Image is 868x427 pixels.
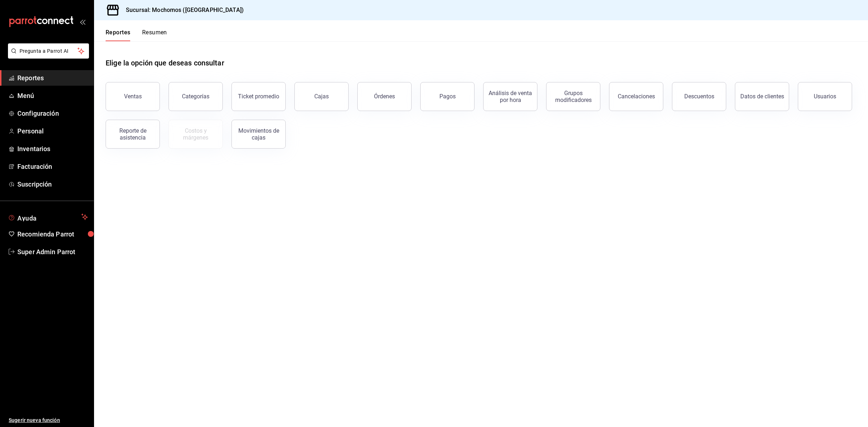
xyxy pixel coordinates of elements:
[80,19,85,25] button: open_drawer_menu
[106,82,160,111] button: Ventas
[120,6,244,14] h3: Sucursal: Mochomos ([GEOGRAPHIC_DATA])
[182,93,209,100] div: Categorías
[618,93,655,100] div: Cancelaciones
[294,82,349,111] a: Cajas
[814,93,836,100] div: Usuarios
[17,179,88,189] span: Suscripción
[5,52,89,60] a: Pregunta a Parrot AI
[169,120,223,149] button: Contrata inventarios para ver este reporte
[546,82,600,111] button: Grupos modificadores
[231,120,286,149] button: Movimientos de cajas
[672,82,726,111] button: Descuentos
[20,47,78,55] span: Pregunta a Parrot AI
[106,120,160,149] button: Reporte de asistencia
[740,93,784,100] div: Datos de clientes
[17,108,88,118] span: Configuración
[17,73,88,83] span: Reportes
[420,82,475,111] button: Pagos
[551,90,596,103] div: Grupos modificadores
[142,29,167,41] button: Resumen
[231,82,286,111] button: Ticket promedio
[238,93,279,100] div: Ticket promedio
[483,82,537,111] button: Análisis de venta por hora
[17,213,78,221] span: Ayuda
[609,82,663,111] button: Cancelaciones
[106,29,131,41] button: Reportes
[439,93,456,100] div: Pagos
[374,93,395,100] div: Órdenes
[9,417,88,424] span: Sugerir nueva función
[17,144,88,154] span: Inventarios
[236,127,281,141] div: Movimientos de cajas
[17,126,88,136] span: Personal
[8,43,89,59] button: Pregunta a Parrot AI
[17,247,88,257] span: Super Admin Parrot
[17,229,88,239] span: Recomienda Parrot
[106,29,167,41] div: navigation tabs
[357,82,412,111] button: Órdenes
[124,93,142,100] div: Ventas
[106,57,224,68] h1: Elige la opción que deseas consultar
[17,91,88,101] span: Menú
[173,127,218,141] div: Costos y márgenes
[735,82,789,111] button: Datos de clientes
[488,90,533,103] div: Análisis de venta por hora
[684,93,714,100] div: Descuentos
[17,162,88,171] span: Facturación
[798,82,852,111] button: Usuarios
[110,127,155,141] div: Reporte de asistencia
[314,92,329,101] div: Cajas
[169,82,223,111] button: Categorías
